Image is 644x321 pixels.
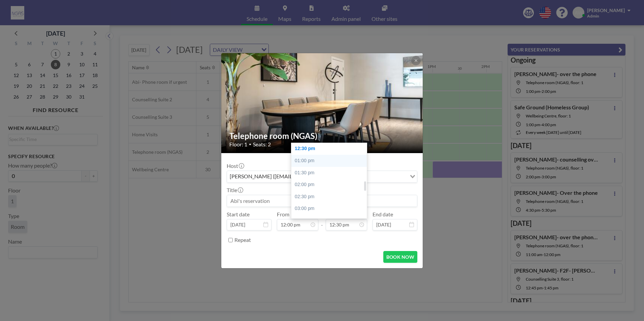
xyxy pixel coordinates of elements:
[221,36,423,170] img: 537.jpg
[227,211,250,218] label: Start date
[291,167,370,179] div: 01:30 pm
[291,191,370,203] div: 02:30 pm
[277,211,289,218] label: From
[291,215,370,227] div: 03:30 pm
[253,141,271,148] span: Seats: 2
[321,213,323,228] span: -
[228,172,367,181] span: [PERSON_NAME] ([EMAIL_ADDRESS][DOMAIN_NAME])
[227,171,417,182] div: Search for option
[383,251,417,263] button: BOOK NOW
[234,237,251,243] label: Repeat
[229,141,247,148] span: Floor: 1
[227,187,243,193] label: Title
[367,172,406,181] input: Search for option
[229,131,415,141] h2: Telephone room (NGAS)
[227,163,244,169] label: Host
[291,179,370,191] div: 02:00 pm
[291,143,370,155] div: 12:30 pm
[291,203,370,215] div: 03:00 pm
[227,195,417,207] input: Abi's reservation
[373,211,393,218] label: End date
[291,155,370,167] div: 01:00 pm
[249,142,251,147] span: •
